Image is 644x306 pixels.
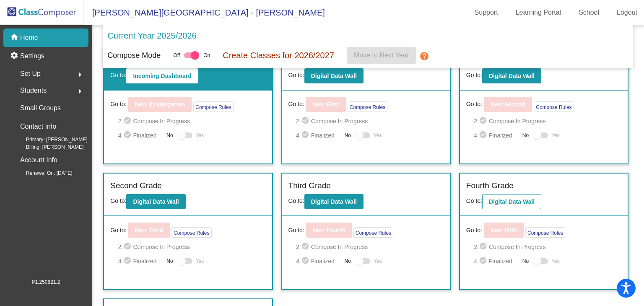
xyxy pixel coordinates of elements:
p: Compose Mode [107,50,161,61]
b: Digital Data Wall [489,73,535,79]
button: Digital Data Wall [304,194,364,209]
mat-icon: check_circle [123,242,133,252]
span: Go to: [110,72,126,78]
span: Go to: [110,226,126,235]
span: Primary: [PERSON_NAME] [13,136,88,143]
span: No [345,132,351,139]
button: Compose Rules [171,227,211,238]
mat-icon: check_circle [123,116,133,126]
p: Account Info [20,154,57,166]
mat-icon: check_circle [123,130,133,140]
p: Settings [20,51,44,61]
a: School [572,6,606,19]
label: Second Grade [110,180,162,192]
mat-icon: arrow_right [75,70,85,80]
span: [PERSON_NAME][GEOGRAPHIC_DATA] - [PERSON_NAME] [84,6,325,19]
b: New First [313,101,339,108]
span: No [166,257,173,265]
span: No [345,257,351,265]
p: Home [20,33,38,43]
label: Fourth Grade [466,180,514,192]
span: 2. Compose In Progress [118,242,266,252]
p: Small Groups [20,102,61,114]
span: 4. Finalized [296,130,340,140]
span: 2. Compose In Progress [296,116,444,126]
b: New Fourth [313,227,345,233]
span: 4. Finalized [118,256,163,266]
span: Yes [551,130,560,140]
b: New Third [135,227,163,233]
span: Go to: [110,100,126,109]
span: Yes [374,256,382,266]
button: New Second [484,97,532,112]
span: 2. Compose In Progress [474,242,621,252]
span: No [522,132,529,139]
span: Go to: [288,100,304,109]
span: Students [20,85,47,96]
b: New Second [491,101,525,108]
mat-icon: check_circle [479,130,489,140]
span: 2. Compose In Progress [118,116,266,126]
span: Go to: [288,72,304,78]
button: New Third [128,223,170,238]
mat-icon: check_circle [479,256,489,266]
span: 4. Finalized [474,256,518,266]
b: Digital Data Wall [133,198,179,205]
button: Digital Data Wall [482,194,541,209]
p: Contact Info [20,121,56,132]
mat-icon: check_circle [301,116,311,126]
mat-icon: check_circle [301,256,311,266]
span: Go to: [110,197,126,204]
span: Yes [196,130,204,140]
p: Current Year 2025/2026 [107,29,196,42]
mat-icon: check_circle [123,256,133,266]
button: New Fourth [306,223,352,238]
button: Compose Rules [353,227,393,238]
mat-icon: check_circle [479,116,489,126]
mat-icon: settings [10,51,20,61]
span: Go to: [466,197,482,204]
a: Support [468,6,505,19]
mat-icon: arrow_right [75,86,85,96]
button: Digital Data Wall [304,68,364,83]
b: Digital Data Wall [489,198,535,205]
span: Yes [551,256,560,266]
span: 4. Finalized [296,256,340,266]
span: No [166,132,173,139]
span: Go to: [288,226,304,235]
button: Move to Next Year [347,47,416,64]
span: Off [173,52,180,59]
span: Go to: [466,100,482,109]
button: Compose Rules [525,227,565,238]
button: New Fifth [484,223,524,238]
span: 2. Compose In Progress [474,116,621,126]
a: Learning Portal [509,6,568,19]
mat-icon: help [419,51,429,61]
button: Compose Rules [193,101,233,112]
b: Digital Data Wall [311,73,357,79]
mat-icon: check_circle [301,242,311,252]
span: No [522,257,529,265]
a: Logout [610,6,644,19]
b: New Fifth [491,227,517,233]
button: Compose Rules [348,101,387,112]
button: Digital Data Wall [482,68,541,83]
button: New First [306,97,346,112]
mat-icon: check_circle [301,130,311,140]
b: New Kindergarten [135,101,185,108]
button: Compose Rules [534,101,574,112]
span: On [203,52,210,59]
span: Renewal On: [DATE] [13,169,72,177]
label: Third Grade [288,180,331,192]
span: Move to Next Year [354,52,409,59]
span: Billing: [PERSON_NAME] [13,143,83,151]
span: Yes [196,256,204,266]
span: Go to: [466,72,482,78]
span: 4. Finalized [474,130,518,140]
b: Incoming Dashboard [133,73,191,79]
b: Digital Data Wall [311,198,357,205]
span: Set Up [20,68,41,80]
button: Digital Data Wall [126,194,185,209]
mat-icon: check_circle [479,242,489,252]
span: Go to: [466,226,482,235]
